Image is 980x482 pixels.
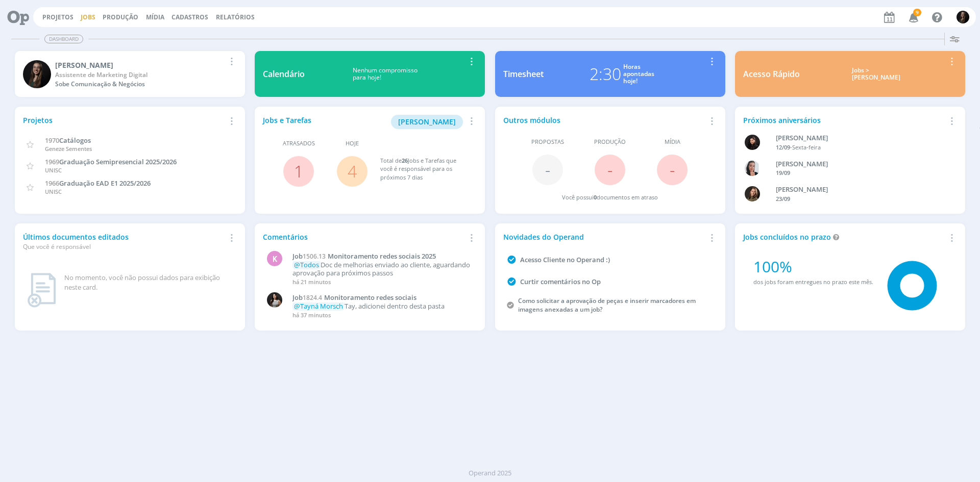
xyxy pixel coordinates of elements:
[902,8,923,27] button: 9
[59,179,151,188] span: Graduação EAD E1 2025/2026
[670,159,675,181] span: -
[562,193,658,202] div: Você possui documentos em atraso
[303,252,326,261] span: 1506.13
[346,139,359,148] span: Hoje
[607,159,612,181] span: -
[292,302,471,311] p: Tay, adicionei dentro desta pasta
[745,186,760,201] img: J
[292,252,471,261] a: Job1506.13Monitoramento redes sociais 2025
[103,13,138,21] a: Produção
[213,13,258,21] button: Relatórios
[78,13,99,21] button: Jobs
[263,68,305,80] div: Calendário
[391,116,463,126] a: [PERSON_NAME]
[294,260,319,269] span: @Todos
[64,273,233,293] div: No momento, você não possui dados para exibição neste card.
[45,157,177,166] a: 1969Graduação Semipresencial 2025/2026
[957,11,969,23] img: N
[545,159,550,181] span: -
[15,51,245,97] a: N[PERSON_NAME]Assistente de Marketing DigitalSobe Comunicação & Negócios
[753,278,873,287] div: dos jobs foram entregues no prazo este mês.
[398,117,456,126] span: [PERSON_NAME]
[143,13,167,21] button: Mídia
[531,138,564,146] span: Propostas
[776,185,941,195] div: Julia Agostine Abich
[665,138,680,146] span: Mídia
[328,251,436,261] span: Monitoramento redes sociais 2025
[100,13,141,21] button: Produção
[594,193,597,201] span: 0
[263,232,465,242] div: Comentários
[520,277,601,286] a: Curtir comentários no Op
[753,255,873,278] div: 100%
[216,13,255,21] a: Relatórios
[745,161,760,176] img: C
[305,67,465,82] div: Nenhum compromisso para hoje!
[303,293,322,302] span: 1824.4
[45,188,62,195] span: UNISC
[776,143,941,152] div: -
[807,67,945,82] div: Jobs > [PERSON_NAME]
[45,136,59,145] span: 1970
[23,115,225,125] div: Projetos
[171,13,208,21] span: Cadastros
[776,195,790,202] span: 23/09
[518,296,696,314] a: Como solicitar a aprovação de peças e inserir marcadores em imagens anexadas a um job?
[27,273,56,308] img: dashboard_not_found.png
[59,136,91,145] span: Catálogos
[23,242,225,251] div: Que você é responsável
[294,301,343,311] span: @Tayná Morsch
[503,232,705,242] div: Novidades do Operand
[391,115,463,129] button: [PERSON_NAME]
[590,62,621,86] div: 2:30
[776,133,941,143] div: Luana da Silva de Andrade
[267,251,282,266] div: K
[792,143,821,151] span: Sexta-feira
[623,63,654,85] div: Horas apontadas hoje!
[776,143,790,151] span: 12/09
[294,160,303,182] a: 1
[956,8,970,26] button: N
[743,232,945,242] div: Jobs concluídos no prazo
[292,294,471,302] a: Job1824.4Monitoramento redes sociais
[23,60,51,88] img: N
[402,157,408,164] span: 26
[503,115,705,125] div: Outros módulos
[745,135,760,150] img: L
[283,139,315,148] span: Atrasados
[520,255,610,264] a: Acesso Cliente no Operand :)
[503,68,544,80] div: Timesheet
[292,278,331,286] span: há 21 minutos
[324,293,416,302] span: Monitoramento redes sociais
[292,311,331,319] span: há 37 minutos
[81,13,95,21] a: Jobs
[776,169,790,176] span: 19/09
[292,261,471,277] p: Doc de melhorias enviado ao cliente, aguardando aprovação para próximos passos
[913,9,921,16] span: 9
[263,115,465,129] div: Jobs e Tarefas
[45,145,92,153] span: Geneze Sementes
[55,70,225,80] div: Assistente de Marketing Digital
[55,60,225,70] div: Natalia Gass
[267,292,282,308] img: C
[776,159,941,169] div: Caroline Fagundes Pieczarka
[45,178,151,188] a: 1966Graduação EAD E1 2025/2026
[743,115,945,125] div: Próximos aniversários
[146,13,164,21] a: Mídia
[23,232,225,251] div: Últimos documentos editados
[45,157,59,166] span: 1969
[55,80,225,89] div: Sobe Comunicação & Negócios
[45,135,91,145] a: 1970Catálogos
[168,13,211,21] button: Cadastros
[44,35,83,43] span: Dashboard
[594,138,626,146] span: Produção
[39,13,77,21] button: Projetos
[45,179,59,188] span: 1966
[59,157,177,166] span: Graduação Semipresencial 2025/2026
[380,157,467,182] div: Total de Jobs e Tarefas que você é responsável para os próximos 7 dias
[45,166,62,174] span: UNISC
[495,51,725,97] a: Timesheet2:30Horasapontadashoje!
[42,13,73,21] a: Projetos
[743,68,800,80] div: Acesso Rápido
[348,160,357,182] a: 4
